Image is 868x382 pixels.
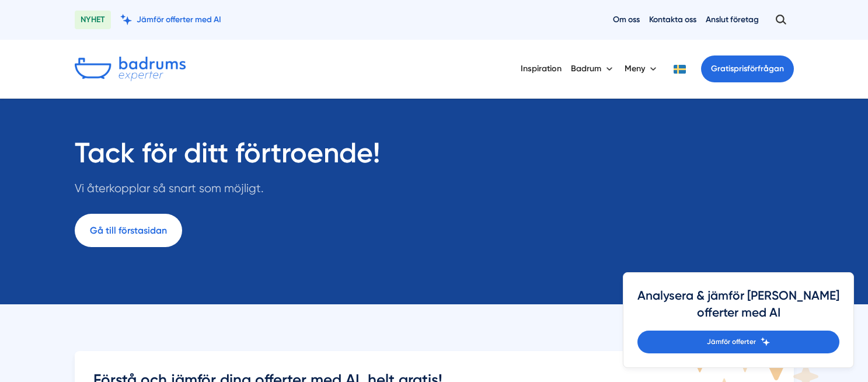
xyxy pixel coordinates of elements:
span: NYHET [75,11,111,29]
a: Gratisprisförfrågan [701,55,794,82]
button: Badrum [571,54,615,84]
a: Gå till förstasidan [75,214,182,247]
a: Om oss [613,14,640,25]
a: Inspiration [521,54,562,84]
button: Meny [625,54,659,84]
span: Jämför offerter [707,336,756,348]
h1: Tack för ditt förtroende! [75,136,380,179]
span: Gratis [711,64,734,74]
span: Jämför offerter med AI [137,14,221,25]
h4: Analysera & jämför [PERSON_NAME] offerter med AI [637,287,839,331]
p: Vi återkopplar så snart som möjligt. [75,179,380,203]
img: Badrumsexperter.se logotyp [75,57,186,81]
a: Kontakta oss [649,14,696,25]
a: Jämför offerter [637,331,839,353]
a: Anslut företag [706,14,759,25]
a: Jämför offerter med AI [120,14,221,25]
